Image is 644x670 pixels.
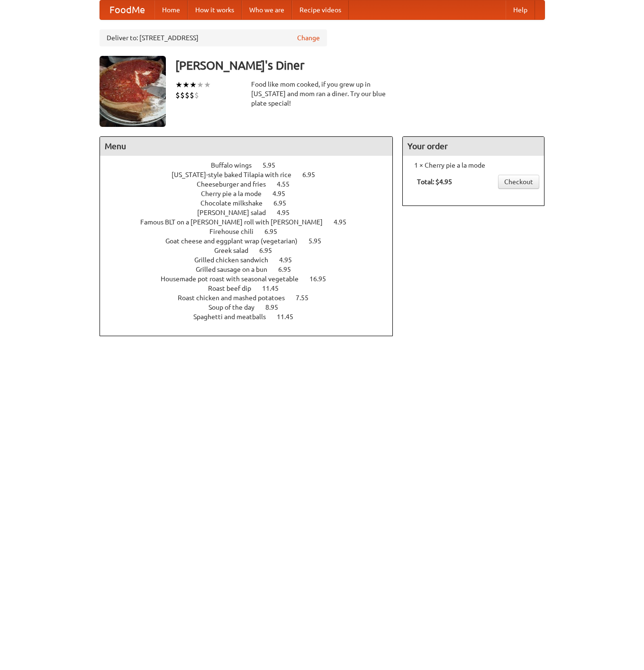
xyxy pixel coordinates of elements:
[209,228,295,235] a: Firehouse chili 6.95
[185,90,190,100] li: $
[197,80,204,90] li: ★
[175,90,180,100] li: $
[296,294,318,302] span: 7.55
[279,256,301,264] span: 4.95
[277,313,303,321] span: 11.45
[272,190,295,197] span: 4.95
[201,190,271,197] span: Cherry pie a la mode
[197,209,275,216] span: [PERSON_NAME] salad
[194,256,278,264] span: Grilled chicken sandwich
[214,247,290,254] a: Greek salad 6.95
[302,171,325,179] span: 6.95
[180,90,185,100] li: $
[175,56,545,75] h3: [PERSON_NAME]'s Diner
[506,0,535,19] a: Help
[242,0,292,19] a: Who we are
[196,266,277,273] span: Grilled sausage on a bun
[498,175,539,189] a: Checkout
[209,228,263,235] span: Firehouse chili
[209,304,264,311] span: Soup of the day
[194,90,199,100] li: $
[277,180,299,188] span: 4.55
[161,275,308,283] span: Housemade pot roast with seasonal vegetable
[214,247,258,254] span: Greek salad
[265,304,288,311] span: 8.95
[273,199,296,207] span: 6.95
[175,80,182,90] li: ★
[165,237,307,245] span: Goat cheese and eggplant wrap (vegetarian)
[193,313,311,321] a: Spaghetti and meatballs 11.45
[161,275,344,283] a: Housemade pot roast with seasonal vegetable 16.95
[308,237,331,245] span: 5.95
[208,285,261,292] span: Roast beef dip
[208,285,296,292] a: Roast beef dip 11.45
[194,256,309,264] a: Grilled chicken sandwich 4.95
[262,285,288,292] span: 11.45
[211,161,261,169] span: Buffalo wings
[292,0,349,19] a: Recipe videos
[154,0,188,19] a: Home
[403,137,544,156] h4: Your order
[200,199,304,207] a: Chocolate milkshake 6.95
[100,56,166,127] img: angular.jpg
[251,80,393,108] div: Food like mom cooked, if you grew up in [US_STATE] and mom ran a diner. Try our blue plate special!
[211,161,293,169] a: Buffalo wings 5.95
[188,0,242,19] a: How it works
[297,33,320,43] a: Change
[165,237,339,245] a: Goat cheese and eggplant wrap (vegetarian) 5.95
[193,313,275,321] span: Spaghetti and meatballs
[197,180,307,188] a: Cheeseburger and fries 4.55
[277,209,299,216] span: 4.95
[100,137,393,156] h4: Menu
[309,275,336,283] span: 16.95
[200,199,272,207] span: Chocolate milkshake
[278,266,300,273] span: 6.95
[100,0,154,19] a: FoodMe
[209,304,296,311] a: Soup of the day 8.95
[182,80,190,90] li: ★
[190,90,194,100] li: $
[172,171,301,179] span: [US_STATE]-style baked Tilapia with rice
[197,180,275,188] span: Cheeseburger and fries
[259,247,281,254] span: 6.95
[263,161,285,169] span: 5.95
[140,218,332,226] span: Famous BLT on a [PERSON_NAME] roll with [PERSON_NAME]
[408,161,539,170] li: 1 × Cherry pie a la mode
[178,294,326,302] a: Roast chicken and mashed potatoes 7.55
[417,178,452,186] b: Total: $4.95
[264,228,287,235] span: 6.95
[178,294,294,302] span: Roast chicken and mashed potatoes
[190,80,197,90] li: ★
[201,190,303,197] a: Cherry pie a la mode 4.95
[140,218,364,226] a: Famous BLT on a [PERSON_NAME] roll with [PERSON_NAME] 4.95
[172,171,333,179] a: [US_STATE]-style baked Tilapia with rice 6.95
[100,29,327,46] div: Deliver to: [STREET_ADDRESS]
[197,209,307,216] a: [PERSON_NAME] salad 4.95
[196,266,308,273] a: Grilled sausage on a bun 6.95
[334,218,356,226] span: 4.95
[204,80,211,90] li: ★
